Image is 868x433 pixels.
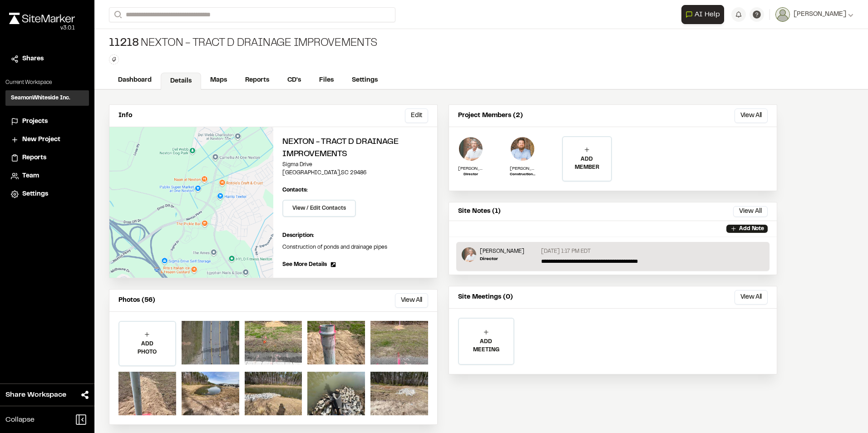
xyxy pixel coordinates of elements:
[458,292,513,302] p: Site Meetings (0)
[458,207,501,216] p: Site Notes (1)
[343,72,387,89] a: Settings
[733,206,768,217] button: View All
[735,290,768,305] button: View All
[459,338,513,354] p: ADD MEETING
[282,186,308,194] p: Contacts:
[22,54,44,64] span: Shares
[236,72,278,89] a: Reports
[22,153,46,163] span: Reports
[11,54,84,64] a: Shares
[161,73,201,90] a: Details
[775,7,853,22] button: [PERSON_NAME]
[395,293,428,308] button: View All
[109,72,161,89] a: Dashboard
[480,247,524,256] p: [PERSON_NAME]
[541,247,591,256] p: [DATE] 1:17 PM EDT
[462,247,476,262] img: Donald Jones
[9,24,75,32] div: Oh geez...please don't...
[794,10,846,20] span: [PERSON_NAME]
[5,79,89,87] p: Current Workspace
[510,165,535,172] p: [PERSON_NAME]
[109,7,125,22] button: Search
[405,108,428,123] button: Edit
[510,172,535,177] p: Construction Admin Field Representative II
[458,172,483,177] p: Director
[681,5,724,24] button: Open AI Assistant
[695,9,720,20] span: AI Help
[5,414,35,425] span: Collapse
[119,340,175,356] p: ADD PHOTO
[282,200,356,217] button: View / Edit Contacts
[11,94,70,102] h3: SeamonWhiteside Inc.
[22,117,48,127] span: Projects
[458,165,483,172] p: [PERSON_NAME]
[109,54,119,64] button: Edit Tags
[282,169,428,177] p: [GEOGRAPHIC_DATA] , SC 29486
[11,117,84,127] a: Projects
[282,231,428,240] p: Description:
[201,72,236,89] a: Maps
[118,295,155,305] p: Photos (56)
[11,189,84,199] a: Settings
[282,261,327,269] span: See More Details
[5,389,66,400] span: Share Workspace
[681,5,728,24] div: Open AI Assistant
[22,189,48,199] span: Settings
[563,155,611,172] p: ADD MEMBER
[282,161,428,169] p: Sigma Drive
[775,7,790,22] img: User
[109,36,377,51] div: Nexton - Tract D Drainage Improvements
[282,243,428,251] p: Construction of ponds and drainage pipes
[11,153,84,163] a: Reports
[282,136,428,161] h2: Nexton - Tract D Drainage Improvements
[310,72,343,89] a: Files
[735,108,768,123] button: View All
[458,136,483,162] img: Donald Jones
[510,136,535,162] img: Shawn Simons
[109,36,139,51] span: 11218
[739,225,764,233] p: Add Note
[278,72,310,89] a: CD's
[11,135,84,145] a: New Project
[118,111,132,121] p: Info
[11,171,84,181] a: Team
[480,256,524,262] p: Director
[22,135,60,145] span: New Project
[22,171,39,181] span: Team
[458,111,523,121] p: Project Members (2)
[9,13,75,24] img: rebrand.png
